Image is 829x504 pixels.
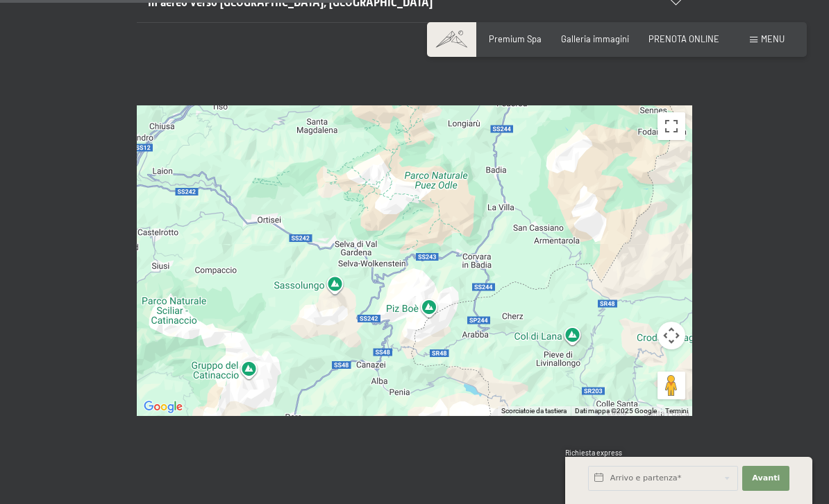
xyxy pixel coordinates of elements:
[658,372,685,399] button: Trascina Pegman sulla mappa per aprire Street View
[561,33,629,44] a: Galleria immagini
[752,473,780,484] span: Avanti
[489,33,542,44] a: Premium Spa
[140,398,186,416] img: Google
[742,466,789,491] button: Avanti
[565,449,622,457] span: Richiesta express
[575,407,657,415] span: Dati mappa ©2025 Google
[761,33,785,44] span: Menu
[501,406,567,416] button: Scorciatoie da tastiera
[665,407,688,415] a: Termini
[658,112,685,140] button: Attiva/disattiva vista schermo intero
[658,322,685,349] button: Controlli di visualizzazione della mappa
[140,398,186,416] a: Visualizza questa zona in Google Maps (in una nuova finestra)
[648,33,719,44] a: PRENOTA ONLINE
